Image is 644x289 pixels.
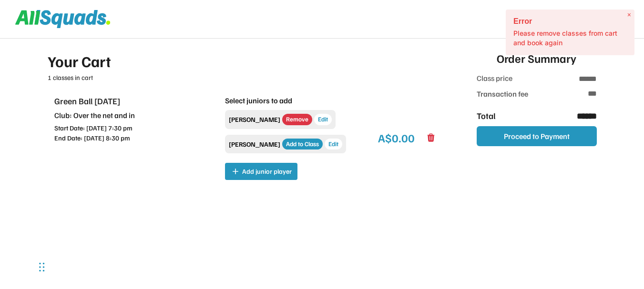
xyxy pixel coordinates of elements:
[513,17,627,25] h2: Error
[54,95,221,108] div: Green Ball [DATE]
[477,126,597,146] button: Proceed to Payment
[282,139,323,150] button: Add to Class
[225,95,292,106] div: Select juniors to add
[225,163,297,180] button: Add junior player
[314,114,332,125] button: Edit
[48,50,442,72] div: Your Cart
[477,110,530,122] div: Total
[48,72,442,82] div: 1 classes in cart
[54,110,221,121] div: Club: Over the net and in
[513,29,627,48] p: Please remove classes from cart and book again
[497,50,576,67] div: Order Summary
[229,114,280,124] div: [PERSON_NAME]
[627,11,631,19] span: ×
[242,168,292,175] span: Add junior player
[282,114,312,125] button: Remove
[325,139,342,150] button: Edit
[477,72,530,85] div: Class price
[378,129,415,146] div: A$0.00
[229,139,280,149] div: [PERSON_NAME]
[477,88,530,100] div: Transaction fee
[54,123,221,143] div: Start Date: [DATE] 7:30 pm End Date: [DATE] 8:30 pm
